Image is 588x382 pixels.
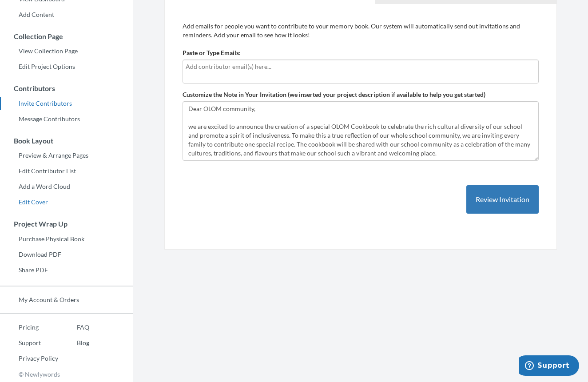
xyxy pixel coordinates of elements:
p: Add emails for people you want to contribute to your memory book. Our system will automatically s... [183,22,539,40]
h3: Collection Page [0,32,133,40]
h3: Project Wrap Up [0,220,133,228]
a: Blog [58,336,89,350]
input: Add contributor email(s) here... [186,62,536,72]
h3: Contributors [0,84,133,92]
label: Paste or Type Emails: [183,48,241,57]
iframe: Opens a widget where you can chat to one of our agents [519,355,579,378]
h3: Book Layout [0,137,133,145]
label: Customize the Note in Your Invitation (we inserted your project description if available to help ... [183,90,485,99]
textarea: Dear OLOM community, we are excited to announce the creation of a special OLOM Cookbook to celebr... [183,101,539,161]
a: FAQ [58,321,89,334]
button: Review Invitation [466,185,539,214]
